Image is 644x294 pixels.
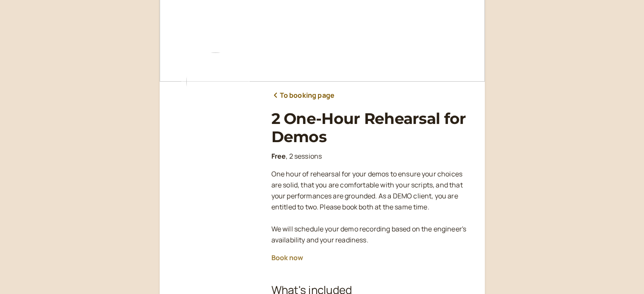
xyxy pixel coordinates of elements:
[271,254,303,261] button: Book now
[271,151,286,161] b: Free
[271,90,334,101] a: To booking page
[271,151,471,162] div: , 2 sessions
[271,110,471,146] h1: 2 One-Hour Rehearsal for Demos
[271,169,471,245] p: One hour of rehearsal for your demos to ensure your choices are solid, that you are comfortable w...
